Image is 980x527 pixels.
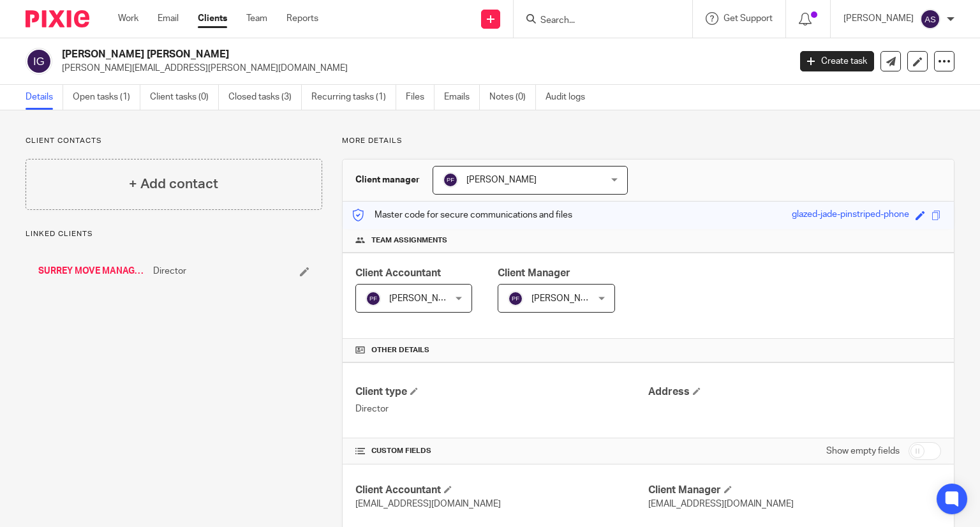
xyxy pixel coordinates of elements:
[26,136,322,146] p: Client contacts
[648,385,941,399] h4: Address
[355,403,648,415] p: Director
[26,48,52,75] img: svg%3E
[153,265,186,278] span: Director
[118,12,138,25] a: Work
[355,446,648,456] h4: CUSTOM FIELDS
[355,385,648,399] h4: Client type
[355,484,648,497] h4: Client Accountant
[724,14,773,23] span: Get Support
[489,85,536,110] a: Notes (0)
[792,208,909,223] div: glazed-jade-pinstriped-phone
[800,51,874,71] a: Create task
[355,268,441,278] span: Client Accountant
[62,62,781,75] p: [PERSON_NAME][EMAIL_ADDRESS][PERSON_NAME][DOMAIN_NAME]
[531,294,602,303] span: [PERSON_NAME]
[150,85,219,110] a: Client tasks (0)
[355,500,501,508] span: [EMAIL_ADDRESS][DOMAIN_NAME]
[38,265,147,278] a: SURREY MOVE MANAGEMENT LTD
[371,345,429,355] span: Other details
[648,484,941,497] h4: Client Manager
[286,12,318,25] a: Reports
[444,85,480,110] a: Emails
[366,291,381,306] img: svg%3E
[228,85,302,110] a: Closed tasks (3)
[371,235,447,246] span: Team assignments
[129,174,218,194] h4: + Add contact
[539,15,654,27] input: Search
[826,445,900,457] label: Show empty fields
[389,294,459,303] span: [PERSON_NAME]
[508,291,523,306] img: svg%3E
[26,85,63,110] a: Details
[443,172,458,188] img: svg%3E
[648,500,794,508] span: [EMAIL_ADDRESS][DOMAIN_NAME]
[498,268,570,278] span: Client Manager
[198,12,227,25] a: Clients
[352,209,572,221] p: Master code for secure communications and files
[355,174,420,186] h3: Client manager
[158,12,179,25] a: Email
[62,48,637,61] h2: [PERSON_NAME] [PERSON_NAME]
[406,85,434,110] a: Files
[73,85,140,110] a: Open tasks (1)
[26,229,322,239] p: Linked clients
[843,12,914,25] p: [PERSON_NAME]
[311,85,396,110] a: Recurring tasks (1)
[246,12,267,25] a: Team
[342,136,954,146] p: More details
[466,175,537,184] span: [PERSON_NAME]
[26,10,89,27] img: Pixie
[920,9,940,29] img: svg%3E
[546,85,595,110] a: Audit logs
